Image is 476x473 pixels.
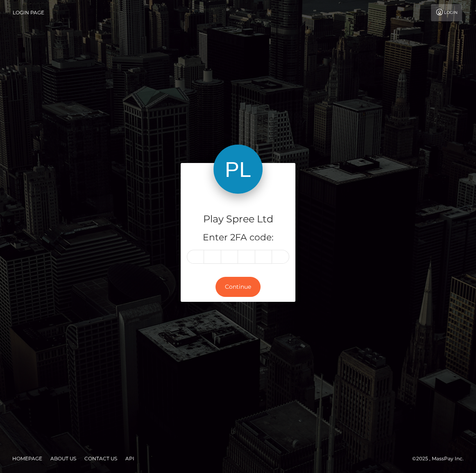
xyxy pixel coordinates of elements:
div: © 2025 , MassPay Inc. [412,454,470,463]
a: API [122,452,138,465]
a: Contact Us [81,452,120,465]
button: Continue [215,277,261,297]
a: Login Page [13,4,44,21]
a: Login [431,4,462,21]
h5: Enter 2FA code: [187,231,289,244]
img: Play Spree Ltd [213,145,263,194]
h4: Play Spree Ltd [187,212,289,226]
a: Homepage [9,452,45,465]
a: About Us [47,452,79,465]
